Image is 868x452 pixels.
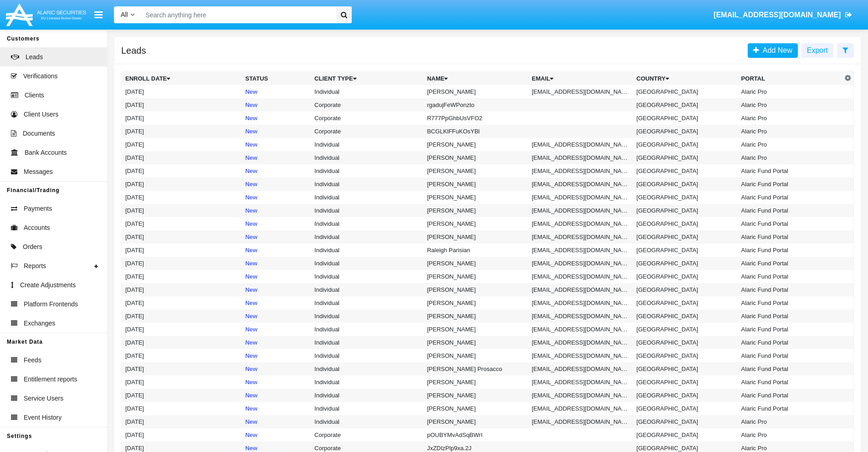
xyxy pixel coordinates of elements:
td: [DATE] [122,204,242,217]
td: Alaric Fund Portal [738,283,842,296]
td: [GEOGRAPHIC_DATA] [633,296,738,310]
td: Alaric Pro [738,125,842,138]
td: [GEOGRAPHIC_DATA] [633,164,738,178]
td: [GEOGRAPHIC_DATA] [633,244,738,257]
td: Alaric Pro [738,112,842,125]
td: [PERSON_NAME] [423,283,528,296]
td: Individual [311,283,423,296]
td: [DATE] [122,164,242,178]
th: Enroll Date [122,72,242,86]
td: [DATE] [122,415,242,428]
td: [GEOGRAPHIC_DATA] [633,362,738,376]
td: [DATE] [122,85,242,98]
td: Alaric Pro [738,428,842,442]
td: [GEOGRAPHIC_DATA] [633,204,738,217]
td: [PERSON_NAME] [423,349,528,362]
td: Individual [311,151,423,164]
td: New [241,244,311,257]
td: New [241,204,311,217]
td: Alaric Fund Portal [738,336,842,349]
td: Alaric Fund Portal [738,270,842,283]
td: [GEOGRAPHIC_DATA] [633,151,738,164]
td: [DATE] [122,362,242,376]
td: Alaric Fund Portal [738,257,842,270]
td: Alaric Pro [738,415,842,428]
td: [EMAIL_ADDRESS][DOMAIN_NAME] [528,85,633,98]
td: Alaric Pro [738,85,842,98]
a: [EMAIL_ADDRESS][DOMAIN_NAME] [709,2,857,28]
td: [EMAIL_ADDRESS][DOMAIN_NAME] [528,376,633,389]
td: [GEOGRAPHIC_DATA] [633,336,738,349]
td: Alaric Fund Portal [738,376,842,389]
td: [DATE] [122,257,242,270]
td: Alaric Fund Portal [738,323,842,336]
td: Alaric Pro [738,151,842,164]
th: Status [241,72,311,86]
span: Export [807,46,828,54]
td: [EMAIL_ADDRESS][DOMAIN_NAME] [528,178,633,191]
td: [GEOGRAPHIC_DATA] [633,98,738,112]
th: Email [528,72,633,86]
td: [EMAIL_ADDRESS][DOMAIN_NAME] [528,349,633,362]
td: New [241,217,311,230]
td: [GEOGRAPHIC_DATA] [633,112,738,125]
td: [EMAIL_ADDRESS][DOMAIN_NAME] [528,151,633,164]
td: [PERSON_NAME] [423,323,528,336]
td: New [241,349,311,362]
td: [GEOGRAPHIC_DATA] [633,125,738,138]
td: Alaric Fund Portal [738,230,842,244]
span: Leads [26,52,43,62]
span: All [121,11,128,18]
span: Client Users [24,110,58,119]
td: New [241,402,311,415]
td: [GEOGRAPHIC_DATA] [633,85,738,98]
td: Alaric Fund Portal [738,402,842,415]
span: Exchanges [24,319,55,328]
td: [GEOGRAPHIC_DATA] [633,270,738,283]
td: [EMAIL_ADDRESS][DOMAIN_NAME] [528,230,633,244]
td: [DATE] [122,389,242,402]
td: [GEOGRAPHIC_DATA] [633,402,738,415]
span: Event History [24,413,62,422]
td: [DATE] [122,428,242,442]
td: Individual [311,402,423,415]
th: Name [423,72,528,86]
td: Corporate [311,98,423,112]
td: Individual [311,389,423,402]
td: Alaric Fund Portal [738,191,842,204]
td: New [241,85,311,98]
td: [GEOGRAPHIC_DATA] [633,349,738,362]
td: [DATE] [122,349,242,362]
td: Alaric Pro [738,138,842,151]
td: [EMAIL_ADDRESS][DOMAIN_NAME] [528,270,633,283]
td: Individual [311,85,423,98]
td: New [241,283,311,296]
td: New [241,336,311,349]
td: [DATE] [122,270,242,283]
td: [DATE] [122,151,242,164]
td: [PERSON_NAME] [423,138,528,151]
td: Alaric Fund Portal [738,164,842,178]
td: [GEOGRAPHIC_DATA] [633,217,738,230]
td: New [241,257,311,270]
span: [EMAIL_ADDRESS][DOMAIN_NAME] [714,11,841,19]
td: [EMAIL_ADDRESS][DOMAIN_NAME] [528,389,633,402]
a: Add New [748,43,798,58]
td: [PERSON_NAME] [423,178,528,191]
td: [PERSON_NAME] [423,402,528,415]
td: [PERSON_NAME] [423,376,528,389]
td: Individual [311,257,423,270]
td: [EMAIL_ADDRESS][DOMAIN_NAME] [528,217,633,230]
td: New [241,270,311,283]
td: [DATE] [122,191,242,204]
span: Accounts [24,223,50,233]
td: [DATE] [122,178,242,191]
td: [EMAIL_ADDRESS][DOMAIN_NAME] [528,415,633,428]
span: Feeds [24,356,41,365]
td: pOUBYMvAdSqBWrI [423,428,528,442]
td: [PERSON_NAME] [423,204,528,217]
td: [GEOGRAPHIC_DATA] [633,257,738,270]
td: New [241,112,311,125]
td: Corporate [311,125,423,138]
td: [EMAIL_ADDRESS][DOMAIN_NAME] [528,336,633,349]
